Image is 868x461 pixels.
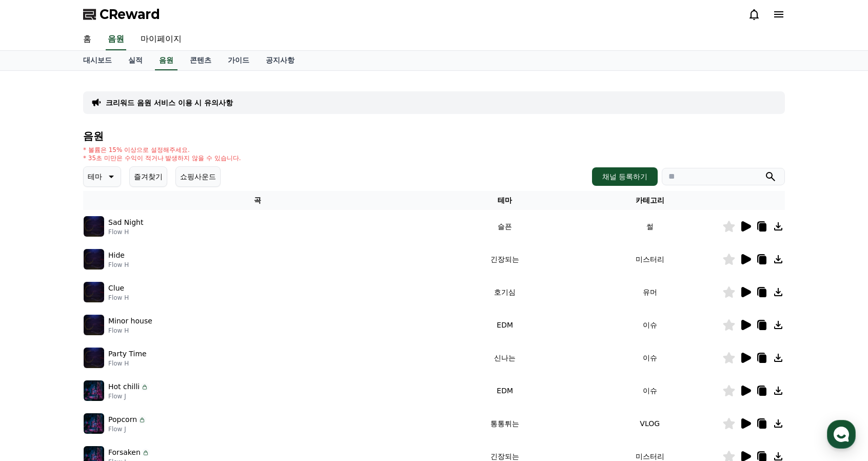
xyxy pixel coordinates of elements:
img: music [84,413,104,434]
a: 설정 [132,325,197,351]
p: Forsaken [108,447,141,458]
a: 공지사항 [258,51,303,70]
a: 대시보드 [75,51,120,70]
td: 호기심 [432,276,578,309]
p: Flow J [108,425,146,433]
td: 이슈 [577,341,722,374]
td: EDM [432,309,578,341]
p: Flow H [108,326,152,335]
span: CReward [100,6,160,23]
img: music [84,282,104,302]
th: 카테고리 [577,191,722,210]
button: 즐겨찾기 [129,166,167,187]
span: 설정 [159,341,171,349]
a: 음원 [155,51,177,70]
p: Flow H [108,359,147,368]
a: 홈 [75,29,100,50]
p: Minor house [108,316,152,326]
a: 대화 [68,325,132,351]
td: 슬픈 [432,210,578,243]
p: Party Time [108,349,147,359]
img: music [84,315,104,335]
td: EDM [432,374,578,407]
p: Clue [108,283,124,294]
p: Flow H [108,228,143,236]
p: 테마 [88,169,102,184]
p: * 볼륨은 15% 이상으로 설정해주세요. [83,146,241,154]
th: 곡 [83,191,432,210]
p: Hot chilli [108,381,140,392]
span: 대화 [94,341,106,350]
a: 가이드 [220,51,258,70]
th: 테마 [432,191,578,210]
button: 채널 등록하기 [592,167,658,186]
td: VLOG [577,407,722,440]
td: 이슈 [577,374,722,407]
img: music [84,380,104,401]
td: 통통튀는 [432,407,578,440]
td: 신나는 [432,341,578,374]
a: 콘텐츠 [182,51,220,70]
a: 크리워드 음원 서비스 이용 시 유의사항 [106,98,233,108]
img: music [84,216,104,237]
td: 썰 [577,210,722,243]
p: Hide [108,250,125,261]
td: 이슈 [577,309,722,341]
p: Flow H [108,294,129,302]
span: 홈 [32,341,38,349]
img: music [84,348,104,368]
p: * 35초 미만은 수익이 적거나 발생하지 않을 수 있습니다. [83,154,241,162]
button: 쇼핑사운드 [175,166,221,187]
button: 테마 [83,166,121,187]
p: Popcorn [108,414,137,425]
img: music [84,249,104,270]
td: 미스터리 [577,243,722,276]
a: CReward [83,6,160,23]
a: 실적 [120,51,151,70]
a: 마이페이지 [132,29,190,50]
p: Flow H [108,261,129,269]
td: 긴장되는 [432,243,578,276]
a: 음원 [106,29,126,50]
h4: 음원 [83,130,785,142]
a: 홈 [3,325,68,351]
td: 유머 [577,276,722,309]
p: Sad Night [108,217,143,228]
p: Flow J [108,392,149,400]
